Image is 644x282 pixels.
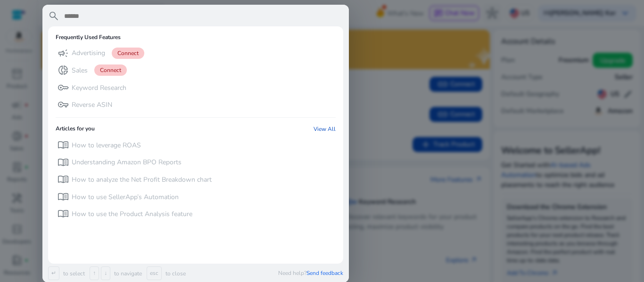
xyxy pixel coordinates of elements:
p: Need help? [278,269,343,277]
span: menu_book [58,174,69,185]
p: to close [164,270,186,277]
span: vpn_key [58,99,69,110]
span: menu_book [58,139,69,151]
p: Understanding Amazon BPO Reports [72,158,182,167]
h6: Frequently Used Features [56,34,121,40]
p: Advertising [72,48,105,58]
span: menu_book [58,191,69,202]
p: Reverse ASIN [72,100,112,110]
span: Send feedback [306,269,343,277]
span: menu_book [58,157,69,168]
p: to select [61,270,85,277]
span: ↵ [48,266,59,280]
span: campaign [58,48,69,59]
p: How to use the Product Analysis feature [72,209,192,219]
span: search [48,10,59,22]
a: View All [314,125,336,133]
span: Connect [112,48,144,59]
span: donut_small [58,64,69,76]
p: Keyword Research [72,83,126,93]
p: How to leverage ROAS [72,141,141,150]
span: menu_book [58,208,69,219]
h6: Articles for you [56,125,95,133]
span: Connect [94,64,127,76]
p: to navigate [112,270,142,277]
span: ↓ [101,266,110,280]
span: esc [147,266,162,280]
span: key [58,82,69,93]
p: How to analyze the Net Profit Breakdown chart [72,175,212,185]
span: ↑ [90,266,99,280]
p: How to use SellerApp’s Automation [72,193,179,202]
p: Sales [72,66,88,75]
